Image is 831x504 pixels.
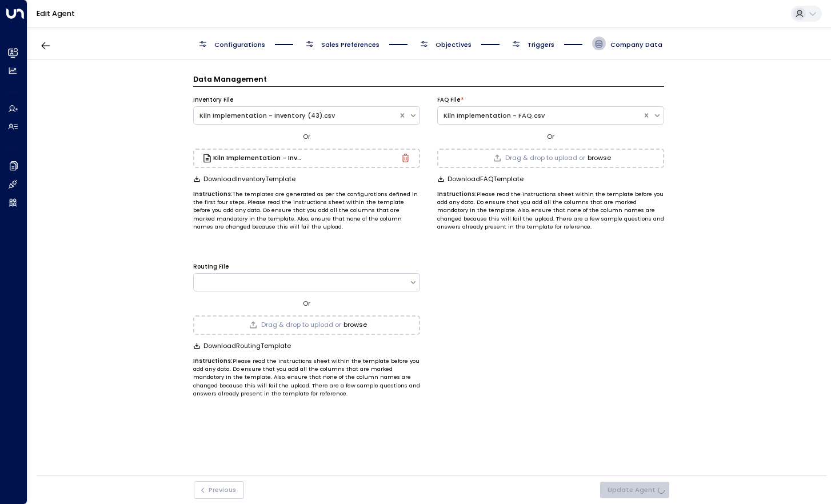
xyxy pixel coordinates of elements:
span: Or [547,132,554,141]
button: DownloadRoutingTemplate [193,342,291,350]
label: Inventory File [193,96,233,104]
div: Kiln Implementation - FAQ.csv [444,111,637,121]
p: The templates are generated as per the configurations defined in the first four steps. Please rea... [193,190,420,231]
span: Company Data [610,40,662,49]
span: Configurations [214,40,265,49]
p: Please read the instructions sheet within the template before you add any data. Do ensure that yo... [193,357,420,398]
b: Instructions: [437,190,477,198]
span: Or [303,132,310,141]
span: Download FAQ Template [448,175,524,183]
button: DownloadInventoryTemplate [193,175,295,183]
button: browse [588,154,611,162]
b: Instructions: [193,190,233,198]
span: Or [303,299,310,308]
a: Edit Agent [37,9,75,18]
span: Drag & drop to upload or [261,322,341,328]
span: Triggers [528,40,554,49]
span: Objectives [436,40,472,49]
h3: Data Management [193,74,664,87]
label: Routing File [193,263,229,271]
button: browse [343,321,367,329]
div: Kiln Implementation - Inventory (43).csv [199,111,393,121]
h3: Kiln Implementation - Inventory (43).csv [213,155,305,161]
b: Instructions: [193,357,233,365]
button: DownloadFAQTemplate [437,175,524,183]
span: Download Routing Template [203,342,291,350]
span: Sales Preferences [321,40,379,49]
span: Drag & drop to upload or [505,155,585,161]
span: Download Inventory Template [203,175,295,183]
p: Please read the instructions sheet within the template before you add any data. Do ensure that yo... [437,190,664,231]
label: FAQ File [437,96,460,104]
